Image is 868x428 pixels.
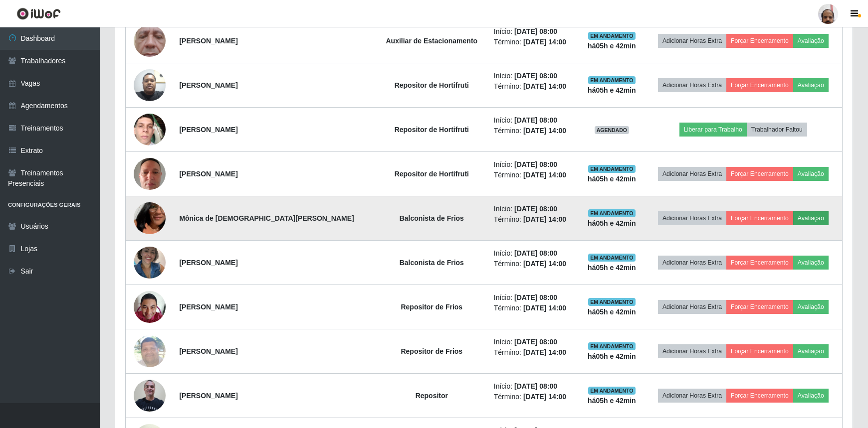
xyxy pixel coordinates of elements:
li: Término: [494,259,573,269]
button: Avaliação [793,256,829,270]
span: EM ANDAMENTO [588,76,636,84]
li: Início: [494,337,573,347]
time: [DATE] 14:00 [523,215,566,223]
time: [DATE] 14:00 [523,304,566,312]
button: Forçar Encerramento [726,78,793,92]
time: [DATE] 08:00 [514,249,557,257]
img: 1650455423616.jpeg [134,285,166,328]
img: CoreUI Logo [16,7,61,20]
li: Início: [494,292,573,303]
time: [DATE] 08:00 [514,27,557,35]
strong: há 05 h e 42 min [588,397,636,405]
button: Adicionar Horas Extra [658,167,726,181]
button: Adicionar Horas Extra [658,389,726,403]
strong: Mônica de [DEMOGRAPHIC_DATA][PERSON_NAME] [179,214,354,222]
span: AGENDADO [595,126,630,134]
button: Avaliação [793,211,829,225]
strong: [PERSON_NAME] [179,170,237,178]
img: 1755624541538.jpeg [134,64,166,106]
strong: Balconista de Frios [400,259,464,267]
strong: há 05 h e 42 min [588,264,636,272]
time: [DATE] 08:00 [514,338,557,346]
strong: [PERSON_NAME] [179,392,237,400]
li: Início: [494,26,573,37]
button: Avaliação [793,167,829,181]
button: Forçar Encerramento [726,167,793,181]
button: Trabalhador Faltou [747,123,807,137]
li: Início: [494,115,573,126]
strong: [PERSON_NAME] [179,347,237,355]
strong: Repositor de Hortifruti [395,170,469,178]
strong: Repositor [416,392,448,400]
time: [DATE] 08:00 [514,72,557,80]
button: Adicionar Horas Extra [658,344,726,358]
strong: há 05 h e 42 min [588,308,636,316]
strong: Repositor de Hortifruti [395,126,469,134]
strong: há 05 h e 42 min [588,42,636,50]
button: Forçar Encerramento [726,300,793,314]
time: [DATE] 14:00 [523,38,566,46]
strong: há 05 h e 42 min [588,86,636,94]
button: Adicionar Horas Extra [658,300,726,314]
strong: [PERSON_NAME] [179,126,237,134]
strong: há 05 h e 42 min [588,175,636,183]
img: 1740505535016.jpeg [134,152,166,195]
strong: Balconista de Frios [400,214,464,222]
strong: Repositor de Hortifruti [395,81,469,89]
li: Término: [494,126,573,136]
li: Término: [494,37,573,47]
li: Término: [494,303,573,313]
strong: [PERSON_NAME] [179,37,237,45]
strong: [PERSON_NAME] [179,303,237,311]
span: EM ANDAMENTO [588,298,636,306]
button: Forçar Encerramento [726,256,793,270]
button: Adicionar Horas Extra [658,256,726,270]
img: 1724868865229.jpeg [134,374,166,417]
button: Forçar Encerramento [726,344,793,358]
time: [DATE] 14:00 [523,82,566,90]
li: Início: [494,159,573,170]
button: Avaliação [793,78,829,92]
strong: Repositor de Frios [401,347,462,355]
button: Liberar para Trabalho [679,123,747,137]
time: [DATE] 08:00 [514,116,557,124]
strong: há 05 h e 42 min [588,352,636,360]
span: EM ANDAMENTO [588,342,636,350]
time: [DATE] 08:00 [514,205,557,213]
button: Forçar Encerramento [726,389,793,403]
button: Forçar Encerramento [726,34,793,48]
button: Adicionar Horas Extra [658,211,726,225]
li: Início: [494,204,573,214]
li: Início: [494,248,573,259]
time: [DATE] 08:00 [514,293,557,301]
span: EM ANDAMENTO [588,254,636,262]
time: [DATE] 14:00 [523,127,566,135]
time: [DATE] 14:00 [523,260,566,268]
time: [DATE] 14:00 [523,393,566,401]
button: Avaliação [793,344,829,358]
time: [DATE] 14:00 [523,171,566,179]
strong: [PERSON_NAME] [179,259,237,267]
time: [DATE] 08:00 [514,382,557,390]
li: Término: [494,170,573,180]
img: 1759943132351.jpeg [134,190,166,247]
button: Forçar Encerramento [726,211,793,225]
span: EM ANDAMENTO [588,387,636,395]
strong: Auxiliar de Estacionamento [386,37,477,45]
img: 1750528550016.jpeg [134,241,166,284]
time: [DATE] 08:00 [514,160,557,168]
li: Término: [494,214,573,225]
button: Adicionar Horas Extra [658,34,726,48]
span: EM ANDAMENTO [588,209,636,217]
img: 1723468161831.jpeg [134,108,166,150]
button: Avaliação [793,34,829,48]
li: Término: [494,81,573,92]
time: [DATE] 14:00 [523,348,566,356]
li: Início: [494,381,573,392]
li: Término: [494,347,573,358]
img: 1747494723003.jpeg [134,5,166,76]
button: Adicionar Horas Extra [658,78,726,92]
li: Término: [494,392,573,402]
button: Avaliação [793,389,829,403]
strong: [PERSON_NAME] [179,81,237,89]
